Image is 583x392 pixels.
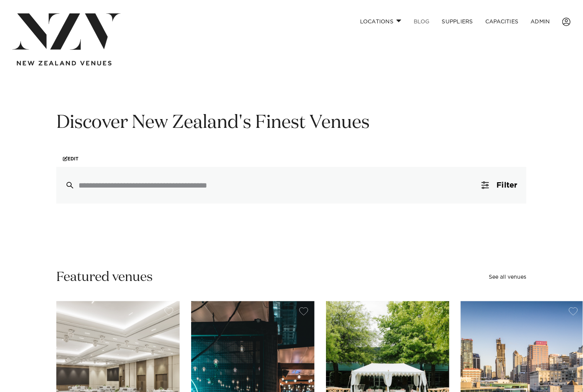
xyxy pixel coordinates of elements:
h2: Featured venues [56,269,153,286]
a: Locations [354,13,408,30]
img: new-zealand-venues-text.png [17,61,111,66]
span: Filter [497,181,517,189]
a: Capacities [479,13,525,30]
a: See all venues [489,274,527,280]
a: ADMIN [525,13,556,30]
h1: Discover New Zealand's Finest Venues [56,111,527,135]
a: BLOG [408,13,436,30]
button: Filter [472,167,527,204]
a: Edit [56,150,85,167]
img: nzv-logo.png [12,13,121,50]
a: SUPPLIERS [436,13,479,30]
